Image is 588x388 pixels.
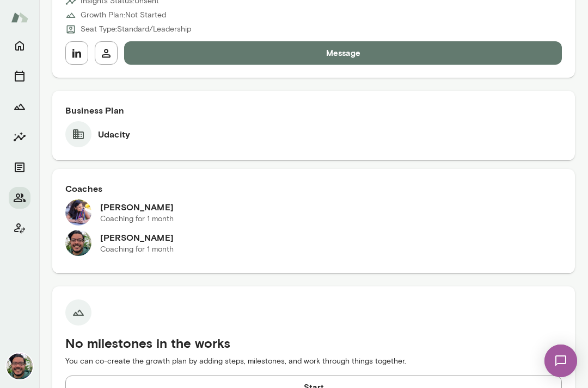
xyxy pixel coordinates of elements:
[100,244,174,255] p: Coaching for 1 month
[11,7,28,28] img: Mento
[9,126,30,148] button: Insights
[81,24,191,35] p: Seat Type: Standard/Leadership
[98,128,130,141] h6: Udacity
[9,65,30,87] button: Sessions
[65,230,91,256] img: Mike Valdez Landeros
[65,182,562,195] h6: Coaches
[9,217,30,239] button: Client app
[9,96,30,117] button: Growth Plan
[65,104,562,117] h6: Business Plan
[7,353,33,379] img: Mike Valdez Landeros
[65,356,562,367] p: You can co-create the growth plan by adding steps, milestones, and work through things together.
[9,35,30,57] button: Home
[9,187,30,209] button: Members
[81,10,166,21] p: Growth Plan: Not Started
[100,231,174,244] h6: [PERSON_NAME]
[100,201,174,214] h6: [PERSON_NAME]
[9,157,30,178] button: Documents
[124,41,562,64] button: Message
[100,214,174,224] p: Coaching for 1 month
[65,199,91,226] img: Aradhana Goel
[65,334,562,352] h5: No milestones in the works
